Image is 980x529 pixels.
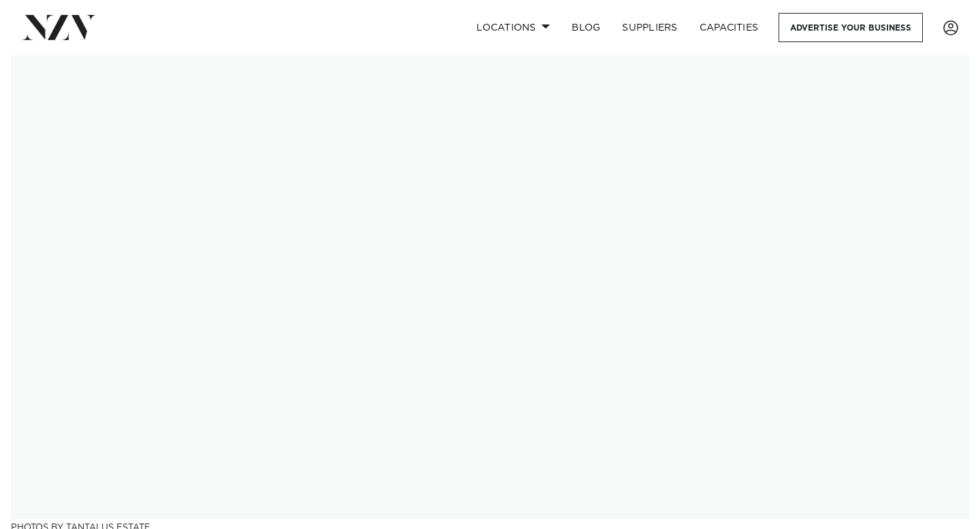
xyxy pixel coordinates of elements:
[465,13,561,42] a: Locations
[611,13,688,42] a: SUPPLIERS
[689,13,770,42] a: Capacities
[779,13,923,42] a: Advertise your business
[561,13,611,42] a: BLOG
[22,15,96,39] img: nzv-logo.png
